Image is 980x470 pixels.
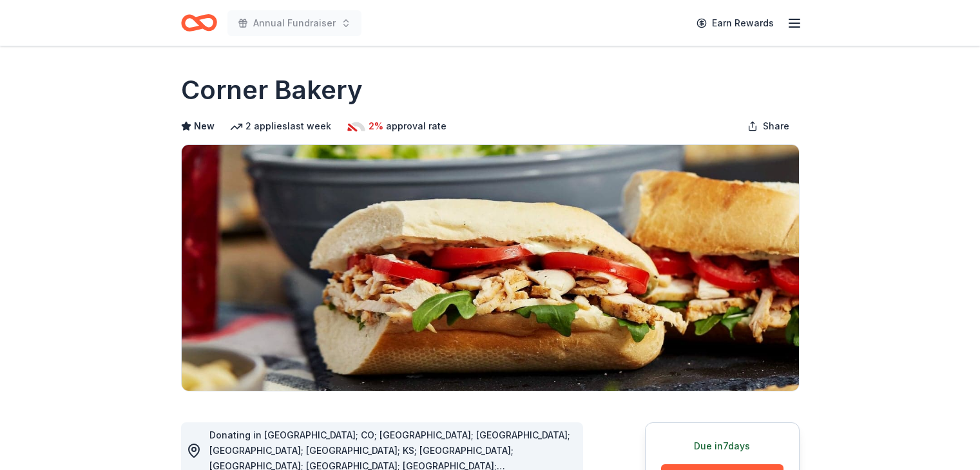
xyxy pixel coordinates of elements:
span: approval rate [386,118,447,134]
button: Share [737,113,800,139]
a: Earn Rewards [689,12,782,35]
div: Due in 7 days [661,438,783,454]
span: New [194,118,215,134]
img: Image for Corner Bakery [182,145,799,391]
a: Home [181,8,217,38]
span: 2% [369,118,383,134]
span: Annual Fundraiser [253,15,336,31]
h1: Corner Bakery [181,72,363,108]
div: 2 applies last week [230,118,331,134]
span: Share [763,118,789,134]
button: Annual Fundraiser [227,10,361,36]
